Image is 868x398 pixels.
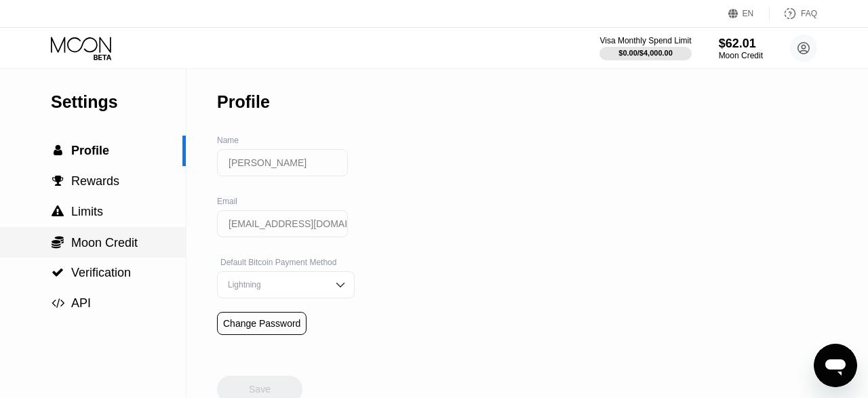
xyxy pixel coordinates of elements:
[217,197,355,206] div: Email
[217,258,355,267] div: Default Bitcoin Payment Method
[217,312,307,335] div: Change Password
[71,236,138,250] span: Moon Credit
[52,235,64,249] span: 
[217,136,355,145] div: Name
[599,36,691,60] div: Visa Monthly Spend Limit$0.00/$4,000.00
[71,174,119,188] span: Rewards
[71,296,91,310] span: API
[719,51,763,60] div: Moon Credit
[814,344,857,387] iframe: Button to launch messaging window
[71,205,103,218] span: Limits
[52,175,64,187] span: 
[51,92,186,112] div: Settings
[51,175,64,187] div: 
[801,9,817,18] div: FAQ
[599,36,691,45] div: Visa Monthly Spend Limit
[728,7,770,20] div: EN
[51,144,64,157] div: 
[51,235,64,249] div: 
[719,37,763,51] div: $62.01
[52,205,64,218] span: 
[223,318,300,329] div: Change Password
[51,205,64,218] div: 
[54,144,62,157] span: 
[217,92,270,112] div: Profile
[71,144,109,157] span: Profile
[719,37,763,60] div: $62.01Moon Credit
[743,9,754,18] div: EN
[770,7,817,20] div: FAQ
[71,266,131,279] span: Verification
[51,266,64,279] div: 
[51,297,64,309] div: 
[52,266,64,279] span: 
[52,297,64,309] span: 
[224,280,327,290] div: Lightning
[618,49,673,57] div: $0.00 / $4,000.00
